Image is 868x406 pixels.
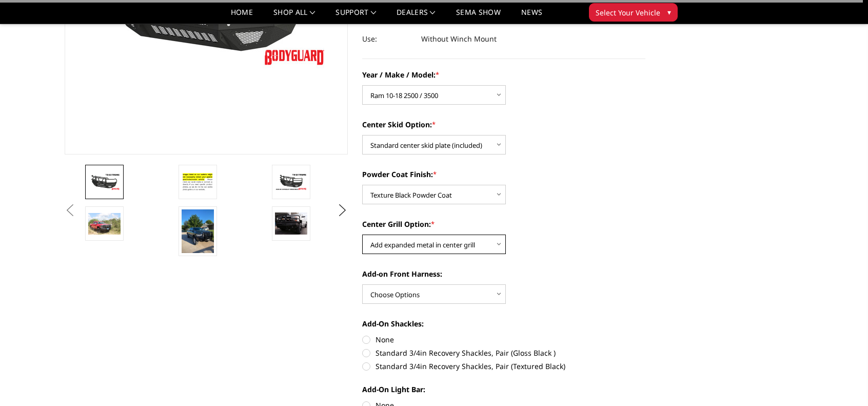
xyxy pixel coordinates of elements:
label: Center Skid Option: [362,119,645,130]
a: SEMA Show [456,9,501,24]
a: Support [336,9,376,24]
label: Year / Make / Model: [362,69,645,80]
label: Standard 3/4in Recovery Shackles, Pair (Gloss Black ) [362,347,645,358]
label: Add-On Light Bar: [362,384,645,395]
button: Select Your Vehicle [589,3,678,22]
label: Powder Coat Finish: [362,169,645,180]
label: Standard 3/4in Recovery Shackles, Pair (Textured Black) [362,361,645,372]
img: T2 Series - Extreme Front Bumper (receiver or winch) [275,212,307,235]
label: None [362,334,645,345]
dt: Use: [362,30,413,48]
button: Next [335,203,350,218]
label: Add-On Shackles: [362,318,645,329]
img: T2 Series - Extreme Front Bumper (receiver or winch) [88,213,121,235]
a: Dealers [397,9,436,24]
label: Center Grill Option: [362,219,645,229]
a: News [521,9,542,24]
dd: Without Winch Mount [421,30,497,48]
a: Home [231,9,253,24]
label: Add-on Front Harness: [362,268,645,279]
img: T2 Series - Extreme Front Bumper (receiver or winch) [275,173,307,191]
img: T2 Series - Extreme Front Bumper (receiver or winch) [182,209,214,253]
img: T2 Series - Extreme Front Bumper (receiver or winch) [88,173,121,191]
img: T2 Series - Extreme Front Bumper (receiver or winch) [182,171,214,193]
a: shop all [273,9,315,24]
span: Select Your Vehicle [596,7,660,18]
button: Previous [62,203,77,218]
span: ▾ [667,7,671,17]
